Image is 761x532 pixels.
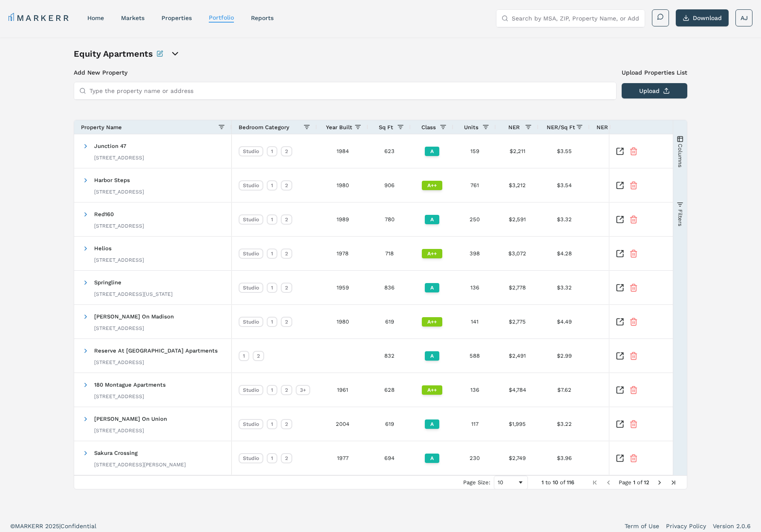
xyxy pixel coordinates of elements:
[590,441,675,475] div: +0.69%
[629,249,638,258] button: Remove Property From Portfolio
[666,522,706,530] a: Privacy Policy
[498,479,517,486] div: 10
[281,317,292,327] div: 2
[616,352,624,360] a: Inspect Comparable
[74,48,153,60] h1: Equity Apartments
[239,317,263,327] div: Studio
[637,479,642,486] span: of
[547,124,575,130] span: NER/Sq Ft
[368,407,411,441] div: 619
[453,305,496,338] div: 141
[267,453,277,463] div: 1
[644,479,649,486] span: 12
[453,271,496,304] div: 136
[539,441,590,475] div: $3.96
[616,215,624,224] a: Inspect Comparable
[670,479,677,486] div: Last Page
[560,479,565,486] span: of
[453,168,496,202] div: 761
[379,124,393,130] span: Sq Ft
[539,237,590,270] div: $4.28
[741,14,748,22] span: AJ
[567,479,574,486] span: 116
[267,283,277,293] div: 1
[453,441,496,475] div: 230
[494,476,528,489] div: Page Size
[464,124,479,130] span: Units
[161,14,192,21] a: properties
[591,479,598,486] div: First Page
[545,479,551,486] span: to
[87,14,104,21] a: home
[368,202,411,236] div: 780
[281,146,292,156] div: 2
[496,305,539,338] div: $2,775
[539,168,590,202] div: $3.54
[94,416,167,422] span: [PERSON_NAME] On Union
[317,441,368,475] div: 1977
[239,385,263,395] div: Studio
[677,143,683,167] span: Columns
[496,168,539,202] div: $3,212
[590,168,675,202] div: +9.23%
[368,373,411,407] div: 628
[239,180,263,191] div: Studio
[629,215,638,224] button: Remove Property From Portfolio
[422,385,442,395] div: A++
[94,393,166,400] div: [STREET_ADDRESS]
[15,523,45,529] span: MARKERR
[74,68,617,77] h3: Add New Property
[453,134,496,168] div: 159
[368,134,411,168] div: 623
[539,339,590,373] div: $2.99
[9,12,70,24] a: MARKERR
[421,124,436,130] span: Class
[633,479,635,486] span: 1
[45,523,61,529] span: 2025 |
[590,373,675,407] div: +0.76%
[121,14,144,21] a: markets
[94,313,174,320] span: [PERSON_NAME] On Madison
[368,305,411,338] div: 619
[539,271,590,304] div: $3.32
[616,249,624,258] a: Inspect Comparable
[94,382,166,388] span: 180 Montague Apartments
[94,427,167,434] div: [STREET_ADDRESS]
[616,386,624,394] a: Inspect Comparable
[553,479,558,486] span: 10
[267,146,277,156] div: 1
[10,523,15,529] span: ©
[89,82,611,99] input: Type the property name or address
[616,147,624,156] a: Inspect Comparable
[453,373,496,407] div: 136
[94,279,121,286] span: Springline
[239,214,263,225] div: Studio
[156,48,163,60] button: Rename this portfolio
[281,180,292,191] div: 2
[239,124,289,130] span: Bedroom Category
[539,373,590,407] div: $7.62
[239,146,263,156] div: Studio
[281,249,292,259] div: 2
[496,202,539,236] div: $2,591
[239,351,249,361] div: 1
[453,202,496,236] div: 250
[251,14,274,21] a: reports
[496,339,539,373] div: $2,491
[496,134,539,168] div: $2,211
[629,454,638,463] button: Remove Property From Portfolio
[590,202,675,236] div: +9.11%
[677,209,683,226] span: Filters
[625,522,659,530] a: Term of Use
[296,385,310,395] div: 3+
[317,237,368,270] div: 1978
[368,271,411,304] div: 836
[453,407,496,441] div: 117
[422,317,442,327] div: A++
[267,385,277,395] div: 1
[317,305,368,338] div: 1980
[590,271,675,304] div: +4.30%
[616,420,624,428] a: Inspect Comparable
[616,181,624,190] a: Inspect Comparable
[239,283,263,293] div: Studio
